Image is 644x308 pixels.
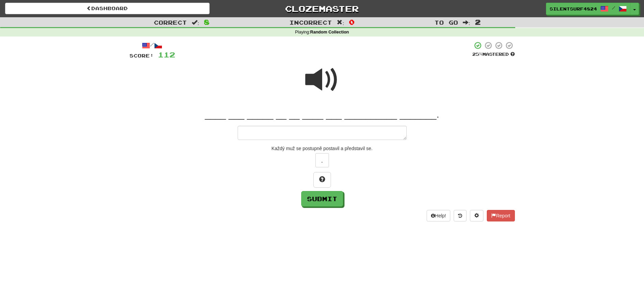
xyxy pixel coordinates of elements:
span: 0 [349,18,355,26]
span: 25 % [472,51,482,57]
a: Dashboard [5,3,210,14]
span: : [463,20,470,25]
strong: Random Collection [310,30,349,34]
span: : [337,20,344,25]
span: SilentSurf4824 [550,6,597,12]
button: Help! [427,210,451,221]
div: Každý muž se postupně postavil a představil se. [129,145,515,152]
a: SilentSurf4824 / [546,3,630,15]
button: . [315,153,329,167]
span: 8 [204,18,210,26]
span: Score: [129,53,154,58]
span: To go [434,19,458,26]
span: : [192,20,199,25]
div: / [129,41,175,50]
span: Incorrect [289,19,332,26]
button: Round history (alt+y) [454,210,467,221]
div: Mastered [472,51,515,57]
button: Submit [301,191,343,207]
span: / [612,5,615,10]
button: Report [487,210,515,221]
a: Clozemaster [220,3,424,15]
span: 2 [475,18,481,26]
div: ____ ___ _____ __ __ ____ ___ __________ _______. [129,109,515,121]
button: Hint! [313,172,331,188]
span: Correct [154,19,187,26]
span: 112 [158,50,175,59]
